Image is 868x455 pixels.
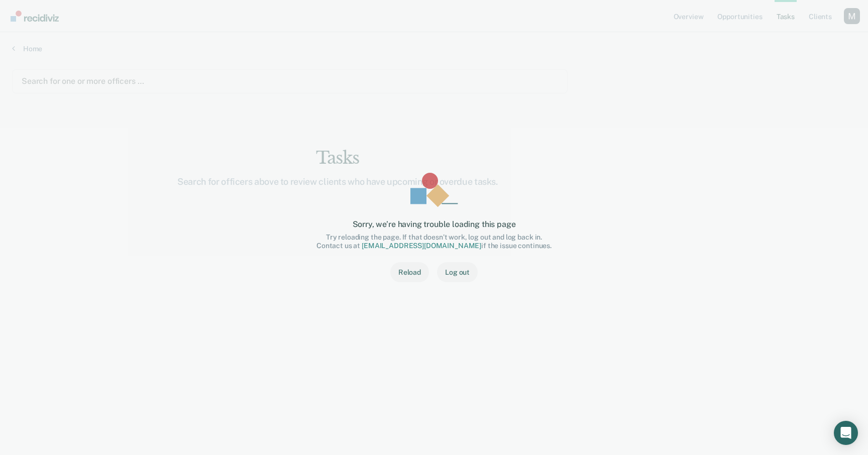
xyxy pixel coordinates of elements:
[362,242,481,250] a: [EMAIL_ADDRESS][DOMAIN_NAME]
[390,262,429,282] button: Reload
[437,262,478,282] button: Log out
[834,421,858,445] div: Open Intercom Messenger
[316,233,552,250] div: Try reloading the page. If that doesn’t work, log out and log back in. Contact us at if the issue...
[353,219,516,229] div: Sorry, we’re having trouble loading this page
